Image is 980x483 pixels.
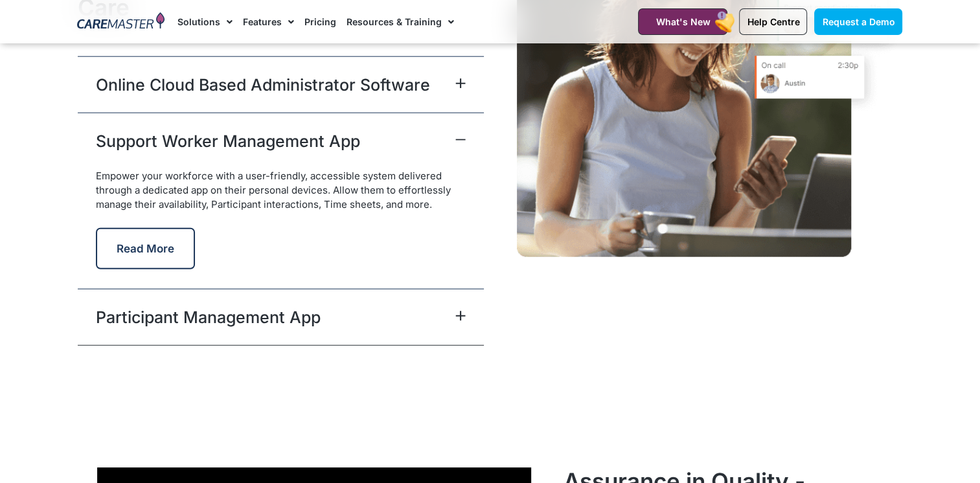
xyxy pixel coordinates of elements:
[78,289,484,345] div: Participant Management App
[96,243,195,255] a: Read More
[78,56,484,113] div: Online Cloud Based Administrator Software
[96,170,451,210] span: Empower your workforce with a user-friendly, accessible system delivered through a dedicated app ...
[655,16,710,27] span: What's New
[96,228,195,269] button: Read More
[96,306,321,329] a: Participant Management App
[78,169,484,289] div: Support Worker Management App
[638,8,727,35] a: What's New
[78,113,484,169] div: Support Worker Management App
[814,8,902,35] a: Request a Demo
[739,8,807,35] a: Help Centre
[96,73,430,96] a: Online Cloud Based Administrator Software
[747,16,799,27] span: Help Centre
[77,12,165,32] img: CareMaster Logo
[96,129,360,153] a: Support Worker Management App
[822,16,895,27] span: Request a Demo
